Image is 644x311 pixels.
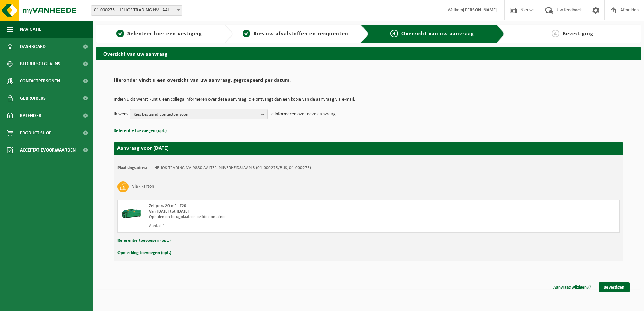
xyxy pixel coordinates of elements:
span: Kies uw afvalstoffen en recipiënten [254,31,348,37]
span: Zelfpers 20 m³ - Z20 [149,204,186,208]
span: 2 [243,30,250,37]
td: HELIOS TRADING NV, 9880 AALTER, NIJVERHEIDSLAAN 3 (01-000275/BUS, 01-000275) [154,165,311,171]
span: Acceptatievoorwaarden [20,142,76,159]
span: Bevestiging [563,31,593,37]
p: te informeren over deze aanvraag. [269,109,337,119]
h3: Vlak karton [132,181,154,192]
button: Referentie toevoegen (opt.) [117,236,171,245]
span: Kalender [20,107,41,124]
p: Ik wens [114,109,128,119]
iframe: chat widget [3,296,115,311]
p: Indien u dit wenst kunt u een collega informeren over deze aanvraag, die ontvangt dan een kopie v... [114,97,623,102]
strong: Aanvraag voor [DATE] [117,146,169,151]
div: Ophalen en terugplaatsen zelfde container [149,214,396,220]
img: HK-XZ-20-GN-00.png [121,203,142,224]
h2: Hieronder vindt u een overzicht van uw aanvraag, gegroepeerd per datum. [114,78,623,87]
strong: Plaatsingsadres: [117,166,147,170]
span: Dashboard [20,38,46,55]
span: Selecteer hier een vestiging [127,31,202,37]
a: 1Selecteer hier een vestiging [100,30,219,38]
span: Gebruikers [20,90,46,107]
span: Overzicht van uw aanvraag [401,31,474,37]
a: Bevestigen [599,282,630,292]
span: 1 [116,30,124,37]
a: 2Kies uw afvalstoffen en recipiënten [236,30,355,38]
span: Kies bestaand contactpersoon [134,109,258,120]
button: Opmerking toevoegen (opt.) [117,249,171,257]
a: Aanvraag wijzigen [548,282,596,292]
button: Referentie toevoegen (opt.) [114,126,167,135]
span: Navigatie [20,21,41,38]
strong: Van [DATE] tot [DATE] [149,209,189,214]
span: Contactpersonen [20,72,60,90]
strong: [PERSON_NAME] [463,8,498,13]
h2: Overzicht van uw aanvraag [96,47,641,60]
div: Aantal: 1 [149,223,396,229]
span: 4 [552,30,559,37]
button: Kies bestaand contactpersoon [130,109,268,119]
span: Bedrijfsgegevens [20,55,60,72]
span: 01-000275 - HELIOS TRADING NV - AALTER [91,6,182,15]
span: Product Shop [20,124,51,142]
span: 01-000275 - HELIOS TRADING NV - AALTER [91,5,182,16]
span: 3 [390,30,398,37]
